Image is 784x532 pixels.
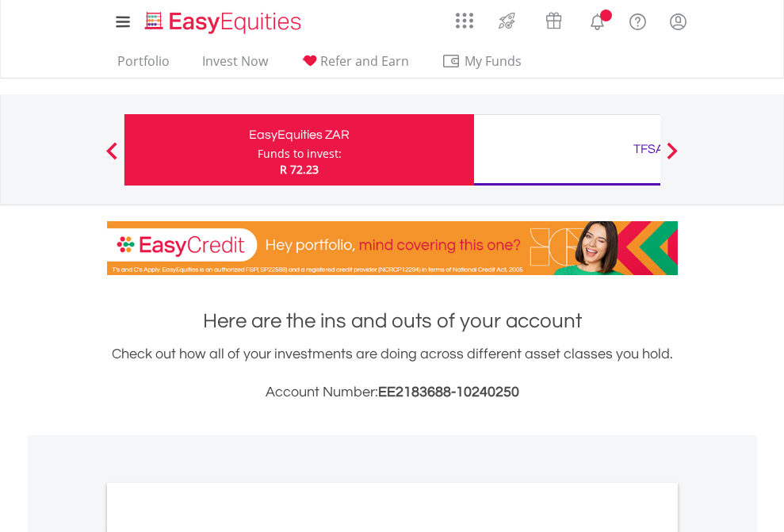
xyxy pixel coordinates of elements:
img: thrive-v2.svg [494,8,520,33]
span: EE2183688-10240250 [378,385,519,400]
img: vouchers-v2.svg [541,8,567,33]
a: Vouchers [530,4,577,33]
a: Invest Now [196,53,274,78]
a: FAQ's and Support [618,4,658,36]
a: Notifications [577,4,618,36]
h3: Account Number: [107,381,678,404]
img: grid-menu-icon.svg [456,12,473,29]
a: Home page [139,4,308,36]
button: Next [656,150,688,166]
a: My Profile [658,4,698,39]
div: Funds to invest: [258,146,342,162]
div: EasyEquities ZAR [134,124,465,146]
a: AppsGrid [446,4,484,29]
span: Refer and Earn [320,52,409,70]
a: Portfolio [111,53,176,78]
span: R 72.23 [280,162,319,177]
img: EasyEquities_Logo.png [142,10,308,36]
span: My Funds [442,51,545,71]
img: EasyCredit Promotion Banner [107,221,678,275]
div: Check out how all of your investments are doing across different asset classes you hold. [107,343,678,404]
button: Previous [96,150,128,166]
a: Refer and Earn [294,53,415,78]
h1: Here are the ins and outs of your account [107,307,678,335]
